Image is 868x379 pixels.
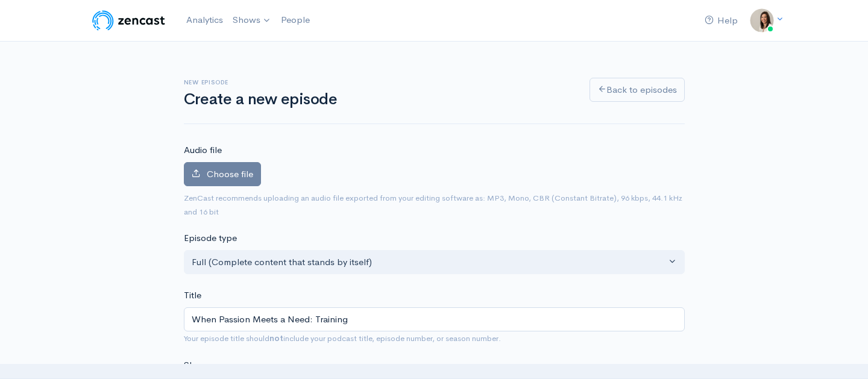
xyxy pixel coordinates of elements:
[276,7,315,33] a: People
[750,8,774,33] img: ...
[184,231,237,245] label: Episode type
[269,333,283,343] strong: not
[90,8,167,33] img: ZenCast Logo
[207,168,253,180] span: Choose file
[184,143,222,157] label: Audio file
[590,78,685,102] a: Back to episodes
[184,193,682,217] small: ZenCast recommends uploading an audio file exported from your editing software as: MP3, Mono, CBR...
[184,91,575,108] h1: Create a new episode
[228,7,276,34] a: Shows
[700,8,743,34] a: Help
[184,79,575,86] h6: New episode
[181,7,228,33] a: Analytics
[184,307,685,332] input: What is the episode's title?
[184,333,501,343] small: Your episode title should include your podcast title, episode number, or season number.
[184,289,201,302] label: Title
[184,359,202,372] label: Slug
[192,255,666,269] div: Full (Complete content that stands by itself)
[184,250,685,275] button: Full (Complete content that stands by itself)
